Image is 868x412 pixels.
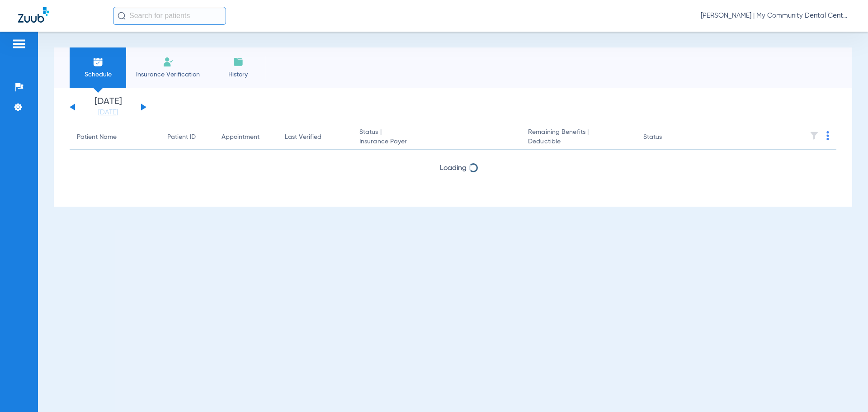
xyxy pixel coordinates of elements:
[163,57,174,67] img: Manual Insurance Verification
[81,108,135,117] a: [DATE]
[440,165,467,172] span: Loading
[76,70,119,79] span: Schedule
[521,125,636,150] th: Remaining Benefits |
[133,70,203,79] span: Insurance Verification
[93,57,104,67] img: Schedule
[222,133,259,142] div: Appointment
[636,125,697,150] th: Status
[118,12,126,20] img: Search Icon
[285,133,321,142] div: Last Verified
[701,11,850,20] span: [PERSON_NAME] | My Community Dental Centers
[222,133,270,142] div: Appointment
[810,131,819,140] img: filter.svg
[113,7,226,25] input: Search for patients
[167,133,207,142] div: Patient ID
[528,137,628,147] span: Deductible
[77,133,117,142] div: Patient Name
[81,97,135,117] li: [DATE]
[12,38,26,49] img: hamburger-icon
[285,133,345,142] div: Last Verified
[233,57,244,67] img: History
[77,133,153,142] div: Patient Name
[217,70,259,79] span: History
[352,125,521,150] th: Status |
[826,131,829,140] img: group-dot-blue.svg
[18,7,49,23] img: Zuub Logo
[167,133,196,142] div: Patient ID
[359,137,514,147] span: Insurance Payer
